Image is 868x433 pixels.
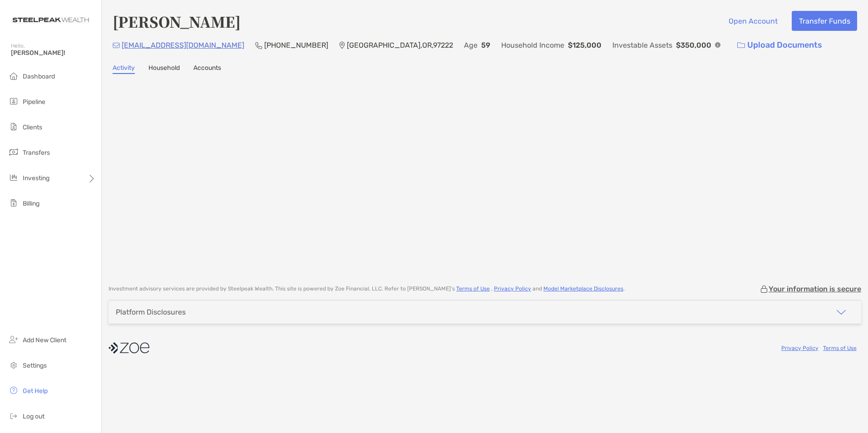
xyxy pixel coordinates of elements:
[836,307,847,318] img: icon arrow
[8,96,19,107] img: pipeline icon
[347,39,453,51] p: [GEOGRAPHIC_DATA] , OR , 97222
[23,336,66,344] span: Add New Client
[612,39,672,51] p: Investable Assets
[792,11,857,31] button: Transfer Funds
[8,172,19,183] img: investing icon
[456,285,490,292] a: Terms of Use
[568,39,602,51] p: $125,000
[543,285,623,292] a: Model Marketplace Disclosures
[23,73,55,80] span: Dashboard
[23,123,42,131] span: Clients
[676,39,711,51] p: $350,000
[339,42,345,49] img: Location Icon
[116,308,186,316] div: Platform Disclosures
[113,11,241,32] h4: [PERSON_NAME]
[113,43,120,48] img: Email Icon
[23,174,49,182] span: Investing
[8,410,19,421] img: logout icon
[23,149,50,157] span: Transfers
[781,345,819,351] a: Privacy Policy
[264,39,328,51] p: [PHONE_NUMBER]
[23,98,45,106] span: Pipeline
[8,385,19,396] img: get-help icon
[8,121,19,132] img: clients icon
[737,42,745,49] img: button icon
[23,387,48,395] span: Get Help
[494,285,531,292] a: Privacy Policy
[113,64,135,74] a: Activity
[255,42,262,49] img: Phone Icon
[8,197,19,208] img: billing icon
[731,35,828,55] a: Upload Documents
[108,285,625,292] p: Investment advisory services are provided by Steelpeak Wealth . This site is powered by Zoe Finan...
[769,285,861,293] p: Your information is secure
[11,49,96,57] span: [PERSON_NAME]!
[481,39,490,51] p: 59
[715,42,720,48] img: Info Icon
[122,39,244,51] p: [EMAIL_ADDRESS][DOMAIN_NAME]
[8,70,19,81] img: dashboard icon
[23,200,39,207] span: Billing
[108,338,149,358] img: company logo
[193,64,221,74] a: Accounts
[23,413,44,420] span: Log out
[721,11,784,31] button: Open Account
[8,334,19,345] img: add_new_client icon
[8,147,19,157] img: transfers icon
[8,359,19,370] img: settings icon
[823,345,857,351] a: Terms of Use
[11,4,90,36] img: Zoe Logo
[148,64,180,74] a: Household
[501,39,564,51] p: Household Income
[23,362,47,369] span: Settings
[464,39,478,51] p: Age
